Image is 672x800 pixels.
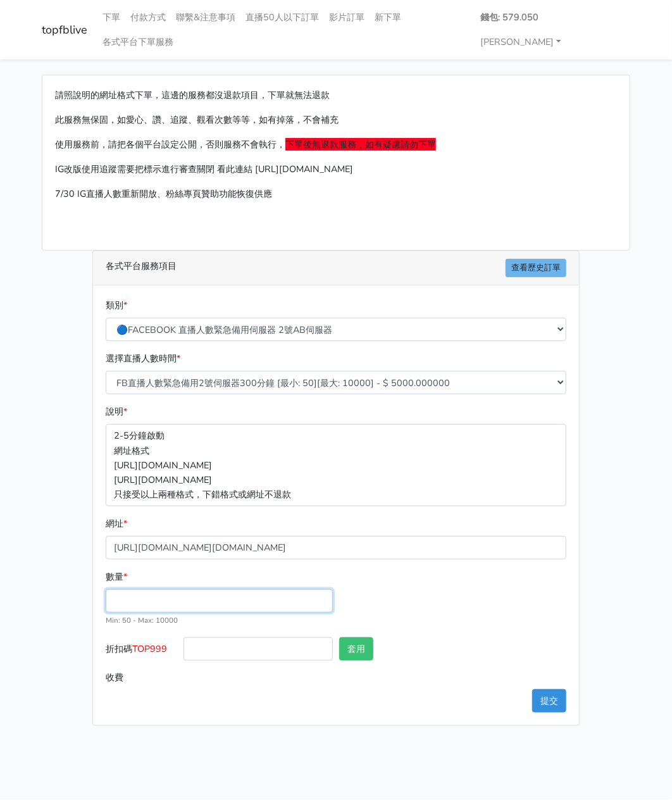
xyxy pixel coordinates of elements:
[476,5,544,30] a: 錢包: 579.050
[240,5,324,30] a: 直播50人以下訂單
[532,689,566,713] button: 提交
[106,298,127,313] label: 類別
[55,88,617,103] p: 請照說明的網址格式下單，這邊的服務都沒退款項目，下單就無法退款
[55,187,617,201] p: 7/30 IG直播人數重新開放、粉絲專頁贊助功能恢復供應
[106,351,180,366] label: 選擇直播人數時間
[285,138,436,151] span: 下單後無退款服務，如有疑慮請勿下單
[103,637,180,666] label: 折扣碼
[103,666,180,689] label: 收費
[106,536,566,559] input: 這邊填入網址
[106,570,127,584] label: 數量
[106,516,127,531] label: 網址
[125,5,171,30] a: 付款方式
[106,404,127,419] label: 說明
[97,30,178,54] a: 各式平台下單服務
[42,18,87,42] a: topfblive
[476,30,567,54] a: [PERSON_NAME]
[55,162,617,177] p: IG改版使用追蹤需要把標示進行審查關閉 看此連結 [URL][DOMAIN_NAME]
[339,637,373,661] button: 套用
[106,615,178,625] small: Min: 50 - Max: 10000
[55,137,617,152] p: 使用服務前，請把各個平台設定公開，否則服務不會執行，
[324,5,370,30] a: 影片訂單
[97,5,125,30] a: 下單
[93,251,579,285] div: 各式平台服務項目
[506,259,566,277] a: 查看歷史訂單
[370,5,406,30] a: 新下單
[106,424,566,506] p: 2-5分鐘啟動 網址格式 [URL][DOMAIN_NAME] [URL][DOMAIN_NAME] 只接受以上兩種格式，下錯格式或網址不退款
[171,5,240,30] a: 聯繫&注意事項
[55,113,617,127] p: 此服務無保固，如愛心、讚、追蹤、觀看次數等等，如有掉落，不會補充
[481,11,539,23] strong: 錢包: 579.050
[132,642,167,655] span: TOP999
